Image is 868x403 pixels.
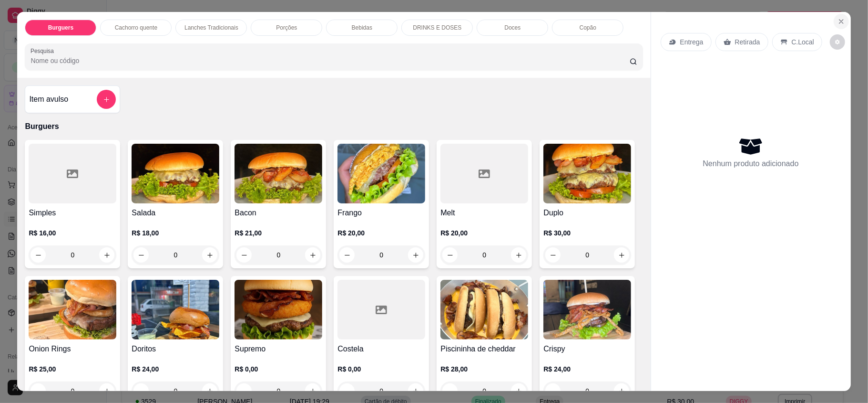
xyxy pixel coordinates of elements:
input: Pesquisa [31,56,629,65]
button: add-separate-item [97,90,116,109]
p: R$ 20,00 [337,228,425,238]
h4: Costela [337,343,425,355]
h4: Salada [132,207,219,219]
p: Lanches Tradicionais [184,24,238,32]
p: Burguers [25,121,643,132]
p: Nenhum produto adicionado [703,158,799,170]
p: Entrega [680,37,704,47]
h4: Item avulso [29,94,68,105]
p: Porções [276,24,297,32]
p: R$ 0,00 [337,364,425,374]
p: Copão [580,24,596,32]
img: product-image [337,144,425,203]
p: DRINKS E DOSES [413,24,461,32]
p: Doces [504,24,521,32]
p: R$ 20,00 [440,228,528,238]
img: product-image [132,280,219,339]
h4: Crispy [543,343,631,355]
p: R$ 0,00 [235,364,322,374]
p: Retirada [735,37,760,47]
h4: Doritos [132,343,219,355]
img: product-image [440,280,528,339]
p: R$ 16,00 [29,228,116,238]
img: product-image [29,280,116,339]
p: R$ 24,00 [132,364,219,374]
button: Close [834,14,849,29]
label: Pesquisa [31,47,57,55]
button: decrease-product-quantity [830,34,845,50]
p: Bebidas [352,24,372,32]
h4: Melt [440,207,528,219]
p: Burguers [48,24,73,32]
p: R$ 21,00 [235,228,322,238]
h4: Supremo [235,343,322,355]
h4: Onion Rings [29,343,116,355]
p: Cachorro quente [115,24,157,32]
p: R$ 25,00 [29,364,116,374]
h4: Bacon [235,207,322,219]
p: R$ 24,00 [543,364,631,374]
h4: Duplo [543,207,631,219]
img: product-image [132,144,219,203]
p: R$ 30,00 [543,228,631,238]
img: product-image [235,280,322,339]
img: product-image [543,144,631,203]
p: R$ 28,00 [440,364,528,374]
h4: Frango [337,207,425,219]
img: product-image [543,280,631,339]
img: product-image [235,144,322,203]
p: R$ 18,00 [132,228,219,238]
h4: Simples [29,207,116,219]
p: C.Local [792,37,814,47]
h4: Piscininha de cheddar [440,343,528,355]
